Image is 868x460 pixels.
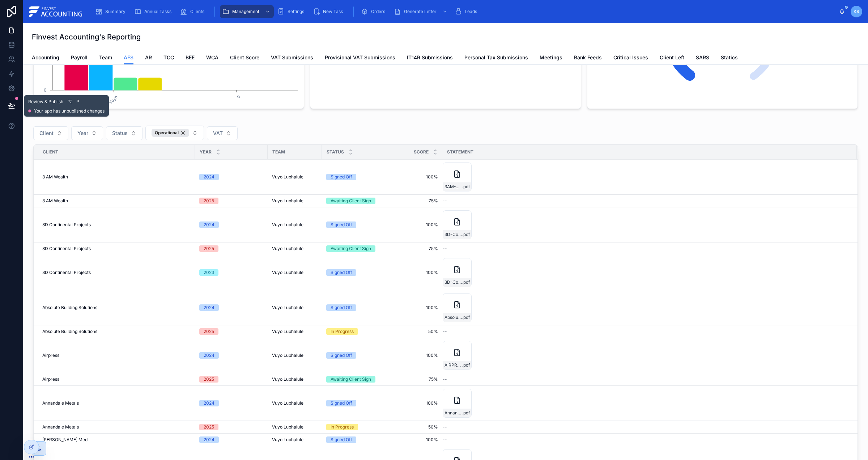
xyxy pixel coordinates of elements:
[325,54,395,61] span: Provisional VAT Submissions
[93,5,131,18] a: Summary
[392,400,438,406] span: 100%
[89,4,839,20] div: scrollable content
[392,329,438,334] span: 50%
[178,5,209,18] a: Clients
[696,54,709,61] span: SARS
[145,51,152,66] a: AR
[407,51,453,66] a: IT14R Submissions
[444,232,462,237] span: 3D-Continental-Projects-(Pty)-Ltd-Financial-Statements-2024
[272,353,303,358] span: Vuyo Luphalule
[200,149,212,155] span: Year
[407,54,453,61] span: IT14R Submissions
[272,198,303,204] span: Vuyo Luphalule
[359,5,390,18] a: Orders
[323,9,343,14] span: New Task
[42,198,68,204] span: 3 AM Wealth
[42,329,97,334] span: Absolute Building Solutions
[462,362,470,368] span: .pdf
[660,54,684,61] span: Client Left
[272,376,303,382] span: Vuyo Luphalule
[392,424,438,430] span: 50%
[152,129,189,137] div: Operational
[39,130,54,137] span: Client
[444,184,462,190] span: 3AM-Wealth-(Pty)-Ltd---2024-AFS-signed-off
[71,51,88,66] a: Payroll
[272,246,303,252] span: Vuyo Luphalule
[28,99,63,105] span: Review & Publish
[392,198,438,204] span: 75%
[106,126,142,140] button: Select Button
[42,353,59,358] span: Airpress
[331,352,352,359] div: Signed Off
[272,400,303,406] span: Vuyo Luphalule
[462,279,470,285] span: .pdf
[145,126,204,140] button: Select Button
[540,54,562,61] span: Meetings
[204,400,214,406] div: 2024
[452,5,482,18] a: Leads
[42,437,88,443] span: [PERSON_NAME] Med
[331,376,371,383] div: Awaiting Client Sign
[44,87,47,93] tspan: 0
[392,376,438,382] span: 75%
[613,51,648,66] a: Critical Issues
[207,126,238,140] button: Select Button
[311,5,348,18] a: New Task
[444,315,462,320] span: Absolute-Building-Supplies-AFS-2024-SARS
[462,184,470,190] span: .pdf
[43,149,58,155] span: Client
[163,54,174,61] span: TCC
[230,54,259,61] span: Client Score
[272,305,303,311] span: Vuyo Luphalule
[190,9,204,14] span: Clients
[462,410,470,416] span: .pdf
[271,54,313,61] span: VAT Submissions
[272,437,303,443] span: Vuyo Luphalule
[331,328,354,335] div: In Progress
[163,51,174,66] a: TCC
[444,410,462,416] span: Annandale-Metals-CC-Financial-Statements-2024
[331,436,352,443] div: Signed Off
[204,376,214,383] div: 2025
[444,362,462,368] span: AIRPRESS-(PTY)-LTD---2024---Financial-statements---SME
[331,400,352,406] div: Signed Off
[145,54,152,61] span: AR
[204,352,214,359] div: 2024
[325,51,395,66] a: Provisional VAT Submissions
[574,54,602,61] span: Bank Feeds
[204,245,214,252] div: 2025
[331,424,354,430] div: In Progress
[464,51,528,66] a: Personal Tax Submissions
[42,174,68,180] span: 3 AM Wealth
[392,353,438,358] span: 100%
[105,9,125,14] span: Summary
[392,246,438,252] span: 75%
[230,51,259,66] a: Client Score
[272,424,303,430] span: Vuyo Luphalule
[331,269,352,276] div: Signed Off
[34,108,105,114] span: Your app has unpublished changes
[447,149,473,155] span: Statement
[392,270,438,275] span: 100%
[71,126,103,140] button: Select Button
[331,198,371,204] div: Awaiting Client Sign
[331,174,352,180] div: Signed Off
[42,400,79,406] span: Annandale Metals
[204,304,214,311] div: 2024
[71,54,88,61] span: Payroll
[206,54,218,61] span: WCA
[854,9,859,14] span: KS
[414,149,429,155] span: Score
[464,54,528,61] span: Personal Tax Submissions
[443,424,447,430] span: --
[42,424,79,430] span: Annandale Metals
[462,315,470,320] span: .pdf
[660,51,684,66] a: Client Left
[213,130,223,137] span: VAT
[42,270,91,275] span: 3D Continental Projects
[272,222,303,228] span: Vuyo Luphalule
[204,328,214,335] div: 2025
[232,9,259,14] span: Management
[75,99,81,105] span: P
[204,269,214,276] div: 2023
